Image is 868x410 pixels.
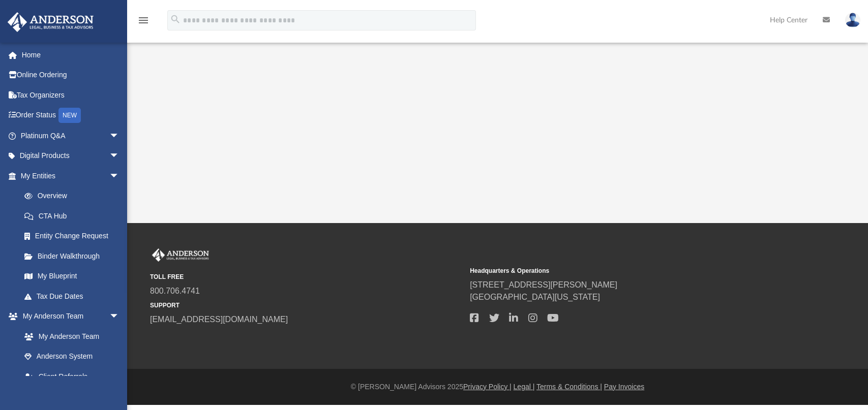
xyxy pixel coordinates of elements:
span: arrow_drop_down [109,306,130,327]
img: Anderson Advisors Platinum Portal [5,12,97,32]
img: Anderson Advisors Platinum Portal [150,248,211,262]
span: arrow_drop_down [109,125,130,146]
img: User Pic [845,13,860,27]
a: [GEOGRAPHIC_DATA][US_STATE] [470,293,600,301]
a: 800.706.4741 [150,287,200,295]
a: menu [137,19,149,26]
a: My Anderson Team [14,326,125,346]
a: [EMAIL_ADDRESS][DOMAIN_NAME] [150,315,288,324]
small: Headquarters & Operations [470,266,783,275]
a: Platinum Q&Aarrow_drop_down [7,125,135,146]
a: Legal | [514,383,535,391]
small: TOLL FREE [150,272,463,281]
a: CTA Hub [14,206,135,226]
i: search [170,14,181,25]
a: Pay Invoices [604,383,644,391]
a: [STREET_ADDRESS][PERSON_NAME] [470,280,617,289]
small: SUPPORT [150,301,463,310]
a: Tax Organizers [7,85,135,105]
a: Overview [14,186,135,206]
a: Binder Walkthrough [14,246,135,266]
a: Tax Due Dates [14,286,135,306]
span: arrow_drop_down [109,166,130,186]
a: Entity Change Request [14,226,135,246]
a: Privacy Policy | [463,383,512,391]
i: menu [137,14,149,26]
a: My Anderson Teamarrow_drop_down [7,306,130,327]
a: Home [7,45,135,65]
a: Terms & Conditions | [536,383,602,391]
a: Client Referrals [14,366,130,387]
a: My Entitiesarrow_drop_down [7,166,135,186]
a: My Blueprint [14,266,130,287]
a: Anderson System [14,346,130,367]
div: NEW [58,108,81,123]
span: arrow_drop_down [109,146,130,167]
div: © [PERSON_NAME] Advisors 2025 [127,382,868,392]
a: Online Ordering [7,65,135,85]
a: Digital Productsarrow_drop_down [7,146,135,166]
a: Order StatusNEW [7,105,135,126]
